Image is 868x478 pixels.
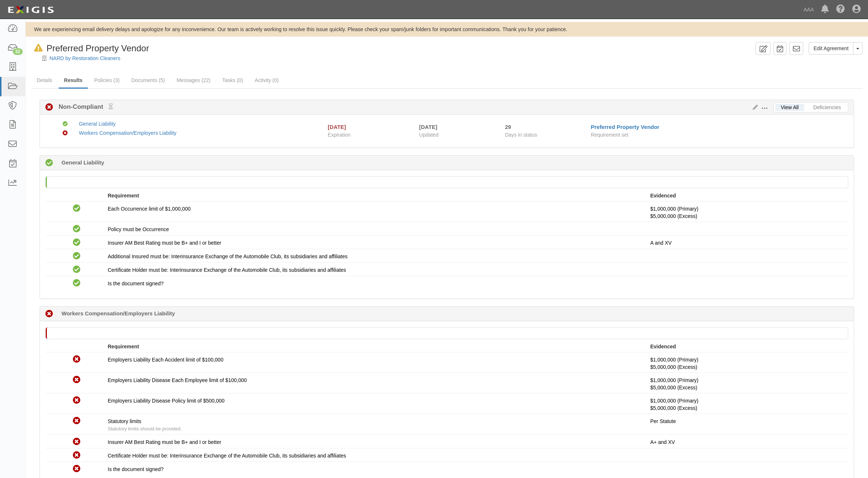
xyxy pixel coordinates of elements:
[591,132,629,138] span: Requirement set
[108,267,346,273] span: Certificate Holder must be: Interinsurance Exchange of the Automobile Club, its subsidiaries and ...
[809,42,853,55] a: Edit Agreement
[45,310,53,318] i: Non-Compliant 29 days (since 07/17/2025)
[45,159,53,167] i: Compliant 889 days (since 03/10/2023)
[249,73,284,88] a: Activity (0)
[650,364,697,370] span: Policy #90EMN2141 Insurer: State Farm Lloyds
[109,104,113,110] small: Pending Review
[79,130,176,136] a: Workers Compensation/Employers Liability
[800,2,817,17] a: AAA
[650,405,697,411] span: Policy #90EMN2141 Insurer: State Farm Lloyds
[73,205,81,212] i: Compliant
[73,417,81,425] i: Non-Compliant
[505,123,585,131] div: Since 07/17/2025
[650,239,843,247] p: A and XV
[108,253,347,259] span: Additional Insured must be: Interinsurance Exchange of the Automobile Club, its subsidiaries and ...
[591,124,660,130] a: Preferred Property Vendor
[650,213,697,219] span: Policy #90EMN2141 Insurer: State Farm Lloyds
[108,344,139,349] strong: Requirement
[73,376,81,384] i: Non-Compliant
[108,398,224,404] span: Employers Liability Disease Policy limit of $500,000
[73,465,81,473] i: Non-Compliant
[808,104,846,111] a: Deficiencies
[31,73,58,88] a: Details
[34,44,43,52] i: In Default since 07/31/2025
[73,452,81,459] i: Non-Compliant
[26,26,868,33] div: We are experiencing email delivery delays and apologize for any inconvenience. Our team is active...
[650,385,697,390] span: Policy #90EMN2141 Insurer: State Farm Lloyds
[419,132,439,138] span: Updated
[328,131,413,138] span: Expiration
[108,418,141,424] span: Statutory limits
[73,266,81,274] i: Compliant
[650,418,843,425] p: Per Statute
[49,55,120,61] a: NARD by Restoration Cleaners
[73,279,81,287] i: Compliant
[419,123,494,131] div: [DATE]
[836,5,845,14] i: Help Center - Complianz
[775,104,804,111] a: View All
[108,453,346,459] span: Certificate Holder must be: Interinsurance Exchange of the Automobile Club, its subsidiaries and ...
[650,193,676,199] strong: Evidenced
[750,104,758,110] a: Edit Results
[89,73,125,88] a: Policies (3)
[53,103,113,111] b: Non-Compliant
[73,397,81,404] i: Non-Compliant
[650,377,843,391] p: $1,000,000 (Primary)
[73,252,81,260] i: Compliant
[31,42,149,55] div: Preferred Property Vendor
[73,239,81,247] i: Compliant
[108,193,139,199] strong: Requirement
[45,104,53,111] i: Non-Compliant
[108,281,164,286] span: Is the document signed?
[13,48,23,55] div: 22
[126,73,171,88] a: Documents (5)
[46,43,149,53] span: Preferred Property Vendor
[328,123,346,131] div: [DATE]
[108,226,169,232] span: Policy must be Occurrence
[217,73,249,88] a: Tasks (0)
[63,122,68,127] i: Compliant
[73,438,81,446] i: Non-Compliant
[108,206,190,212] span: Each Occurrence limit of $1,000,000
[73,225,81,233] i: Compliant
[108,377,247,383] span: Employers Liability Disease Each Employee limit of $100,000
[108,240,221,246] span: Insurer AM Best Rating must be B+ and I or better
[73,356,81,363] i: Non-Compliant
[650,205,843,220] p: $1,000,000 (Primary)
[108,466,164,472] span: Is the document signed?
[62,159,104,166] b: General Liability
[108,357,223,363] span: Employers Liability Each Accident limit of $100,000
[108,439,221,445] span: Insurer AM Best Rating must be B+ and I or better
[79,121,115,127] a: General Liability
[650,344,676,349] strong: Evidenced
[59,73,88,89] a: Results
[63,131,68,136] i: Non-Compliant
[650,356,843,371] p: $1,000,000 (Primary)
[171,73,216,88] a: Messages (22)
[62,310,175,317] b: Workers Compensation/Employers Liability
[108,426,182,431] span: Statutory limits should be provided.
[505,132,537,138] span: Days in status
[650,397,843,412] p: $1,000,000 (Primary)
[5,3,56,16] img: logo-5460c22ac91f19d4615b14bd174203de0afe785f0fc80cf4dbbc73dc1793850b.png
[650,438,843,446] p: A+ and XV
